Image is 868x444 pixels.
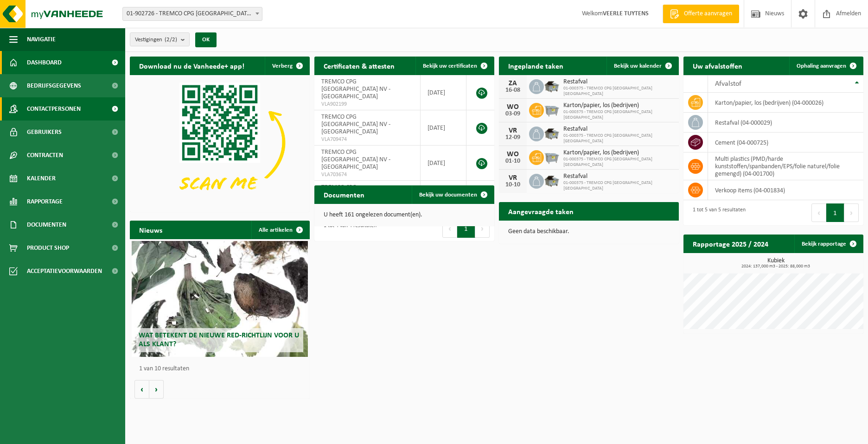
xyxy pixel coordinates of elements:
[321,101,413,108] span: VLA902199
[149,380,164,399] button: Volgende
[544,125,560,141] img: WB-5000-GAL-GY-01
[130,221,172,239] h2: Nieuws
[563,102,674,109] span: Karton/papier, los (bedrijven)
[504,182,522,188] div: 10-10
[826,203,844,222] button: 1
[508,228,670,235] p: Geen data beschikbaar.
[797,63,846,69] span: Ophaling aanvragen
[421,146,466,181] td: [DATE]
[683,235,778,253] h2: Rapportage 2025 / 2024
[321,149,390,171] span: TREMCO CPG [GEOGRAPHIC_DATA] NV - [GEOGRAPHIC_DATA]
[139,366,305,372] p: 1 van 10 resultaten
[563,157,674,168] span: 01-000375 - TREMCO CPG [GEOGRAPHIC_DATA] [GEOGRAPHIC_DATA]
[27,236,69,260] span: Product Shop
[27,260,102,283] span: Acceptatievoorwaarden
[415,57,493,75] a: Bekijk uw certificaten
[504,134,522,141] div: 12-09
[27,167,56,190] span: Kalender
[708,133,863,152] td: cement (04-000725)
[27,144,63,167] span: Contracten
[563,133,674,144] span: 01-000375 - TREMCO CPG [GEOGRAPHIC_DATA] [GEOGRAPHIC_DATA]
[27,97,81,121] span: Contactpersonen
[321,136,413,143] span: VLA709474
[504,111,522,117] div: 03-09
[811,203,826,222] button: Previous
[606,57,678,75] a: Bekijk uw kalender
[499,57,573,75] h2: Ingeplande taken
[265,57,309,75] button: Verberg
[27,190,63,213] span: Rapportage
[683,57,752,75] h2: Uw afvalstoffen
[563,149,674,157] span: Karton/papier, los (bedrijven)
[27,51,62,74] span: Dashboard
[421,75,466,110] td: [DATE]
[123,7,262,20] span: 01-902726 - TREMCO CPG BELGIUM NV - TIELT
[27,28,56,51] span: Navigatie
[504,158,522,165] div: 01-10
[789,57,862,75] a: Ophaling aanvragen
[563,78,674,86] span: Restafval
[688,264,863,269] span: 2024: 137,000 m3 - 2025: 88,000 m3
[321,78,390,100] span: TREMCO CPG [GEOGRAPHIC_DATA] NV - [GEOGRAPHIC_DATA]
[688,203,746,223] div: 1 tot 5 van 5 resultaten
[708,180,863,200] td: verkoop items (04-001834)
[504,127,522,134] div: VR
[708,113,863,133] td: restafval (04-000029)
[251,221,309,239] a: Alle artikelen
[27,74,81,97] span: Bedrijfsgegevens
[544,172,560,188] img: WB-5000-GAL-GY-01
[544,149,560,165] img: WB-2500-GAL-GY-01
[563,180,674,191] span: 01-000375 - TREMCO CPG [GEOGRAPHIC_DATA] [GEOGRAPHIC_DATA]
[544,78,560,94] img: WB-5000-GAL-GY-01
[504,151,522,158] div: WO
[314,57,404,75] h2: Certificaten & attesten
[504,80,522,87] div: ZA
[708,152,863,180] td: multi plastics (PMD/harde kunststoffen/spanbanden/EPS/folie naturel/folie gemengd) (04-001700)
[421,110,466,146] td: [DATE]
[544,101,560,117] img: WB-2500-GAL-GY-01
[423,63,477,69] span: Bekijk uw certificaten
[272,63,293,69] span: Verberg
[324,212,485,218] p: U heeft 161 ongelezen document(en).
[165,37,177,43] count: (2/2)
[130,57,254,75] h2: Download nu de Vanheede+ app!
[134,380,149,399] button: Vorige
[195,32,217,47] button: OK
[708,93,863,113] td: karton/papier, los (bedrijven) (04-000026)
[504,103,522,111] div: WO
[563,173,674,180] span: Restafval
[412,185,493,204] a: Bekijk uw documenten
[130,32,190,46] button: Vestigingen(2/2)
[130,75,310,210] img: Download de VHEPlus App
[321,171,413,178] span: VLA703674
[844,203,859,222] button: Next
[688,258,863,269] h3: Kubiek
[419,192,477,198] span: Bekijk uw documenten
[563,126,674,133] span: Restafval
[504,87,522,94] div: 16-08
[314,185,374,203] h2: Documenten
[499,202,583,220] h2: Aangevraagde taken
[794,235,862,253] a: Bekijk rapportage
[715,80,741,88] span: Afvalstof
[614,63,662,69] span: Bekijk uw kalender
[122,7,262,21] span: 01-902726 - TREMCO CPG BELGIUM NV - TIELT
[27,213,66,236] span: Documenten
[135,33,177,47] span: Vestigingen
[27,121,62,144] span: Gebruikers
[139,332,299,348] span: Wat betekent de nieuwe RED-richtlijn voor u als klant?
[663,5,739,23] a: Offerte aanvragen
[563,109,674,121] span: 01-000375 - TREMCO CPG [GEOGRAPHIC_DATA] [GEOGRAPHIC_DATA]
[132,241,308,357] a: Wat betekent de nieuwe RED-richtlijn voor u als klant?
[504,174,522,182] div: VR
[603,10,649,17] strong: VEERLE TUYTENS
[321,114,390,135] span: TREMCO CPG [GEOGRAPHIC_DATA] NV - [GEOGRAPHIC_DATA]
[682,9,734,19] span: Offerte aanvragen
[563,86,674,97] span: 01-000375 - TREMCO CPG [GEOGRAPHIC_DATA] [GEOGRAPHIC_DATA]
